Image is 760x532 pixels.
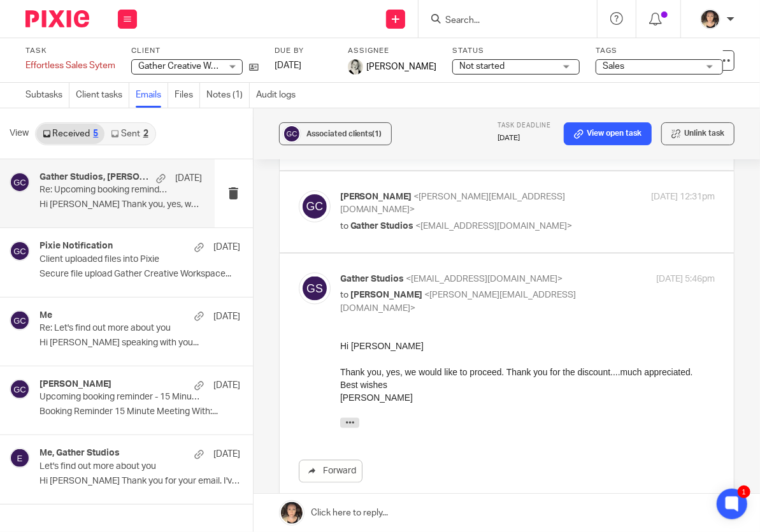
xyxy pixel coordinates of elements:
[39,448,120,459] h4: Me, Gather Studios
[340,222,348,231] span: to
[340,291,348,299] span: to
[64,1,219,11] strong: [EMAIL_ADDRESS][DOMAIN_NAME]
[36,124,104,144] a: Received5
[416,222,573,231] span: <[EMAIL_ADDRESS][DOMAIN_NAME]>
[25,83,69,108] a: Subtasks
[275,61,301,70] span: [DATE]
[348,59,363,75] img: DA590EE6-2184-4DF2-A25D-D99FB904303F_1_201_a.jpeg
[39,323,200,334] p: Re: Let's find out more about you
[348,46,436,56] label: Assignee
[39,241,113,252] h4: Pixie Notification
[39,338,240,349] p: Hi [PERSON_NAME] speaking with you...
[596,46,723,56] label: Tags
[25,46,115,56] label: Task
[39,185,169,196] p: Re: Upcoming booking reminder - Working with Fearless Financials - Initial Call
[93,129,98,138] div: 5
[10,127,29,140] span: View
[603,62,624,71] span: Sales
[39,269,240,280] p: Secure file upload Gather Creative Workspace...
[39,199,202,210] p: Hi [PERSON_NAME] Thank you, yes, we would like to...
[564,122,652,145] a: View open task
[452,46,580,56] label: Status
[206,83,250,108] a: Notes (1)
[661,122,735,145] button: Unlink task
[700,9,721,29] img: 324535E6-56EA-408B-A48B-13C02EA99B5D.jpeg
[175,83,200,108] a: Files
[175,172,202,185] p: [DATE]
[39,379,111,390] h4: [PERSON_NAME]
[131,46,259,56] label: Client
[213,241,240,254] p: [DATE]
[406,275,563,284] span: <[EMAIL_ADDRESS][DOMAIN_NAME]>
[39,461,200,472] p: Let's find out more about you
[350,222,414,231] span: Gather Studios
[366,61,436,73] span: [PERSON_NAME]
[340,192,412,201] span: [PERSON_NAME]
[143,129,148,138] div: 2
[10,379,30,399] img: svg%3E
[136,83,168,108] a: Emails
[213,448,240,461] p: [DATE]
[738,485,750,498] div: 1
[138,62,264,71] span: Gather Creative Workspace CIC
[275,46,332,56] label: Due by
[10,448,30,468] img: svg%3E
[10,310,30,331] img: svg%3E
[651,191,715,204] p: [DATE] 12:31pm
[299,191,331,222] img: svg%3E
[213,310,240,323] p: [DATE]
[306,130,382,138] span: Associated clients
[104,124,154,144] a: Sent2
[498,133,551,143] p: [DATE]
[373,130,382,138] span: (1)
[299,273,331,305] img: svg%3E
[340,192,566,215] span: <[PERSON_NAME][EMAIL_ADDRESS][DOMAIN_NAME]>
[256,83,302,108] a: Audit logs
[39,392,200,403] p: Upcoming booking reminder - 15 Minute Meeting
[340,275,404,284] span: Gather Studios
[39,254,200,265] p: Client uploaded files into Pixie
[10,241,30,261] img: svg%3E
[76,83,129,108] a: Client tasks
[656,273,715,286] p: [DATE] 5:46pm
[39,172,150,183] h4: Gather Studios, [PERSON_NAME], studios
[498,122,551,129] span: Task deadline
[444,15,559,27] input: Search
[10,172,30,192] img: svg%3E
[340,291,576,313] span: <[PERSON_NAME][EMAIL_ADDRESS][DOMAIN_NAME]>
[350,291,422,299] span: [PERSON_NAME]
[39,406,240,417] p: Booking Reminder 15 Minute Meeting With:...
[25,10,89,27] img: Pixie
[39,310,52,321] h4: Me
[279,122,392,145] button: Associated clients(1)
[25,59,115,72] div: Effortless Sales Sytem
[299,460,362,483] a: Forward
[39,476,240,487] p: Hi [PERSON_NAME] Thank you for your email. I've...
[282,124,301,143] img: svg%3E
[459,62,505,71] span: Not started
[213,379,240,392] p: [DATE]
